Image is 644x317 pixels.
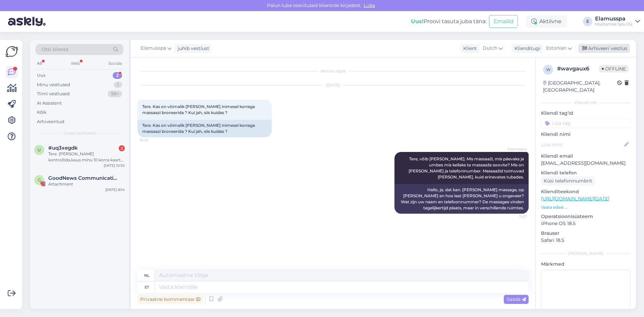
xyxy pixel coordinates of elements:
[42,46,68,53] span: Otsi kliente
[541,213,631,220] p: Operatsioonisüsteem
[105,187,125,192] div: [DATE] 8:54
[108,91,122,97] div: 99+
[104,163,125,168] div: [DATE] 10:30
[599,65,629,72] span: Offline
[411,18,424,24] b: Uus!
[107,59,123,68] div: Socials
[546,45,567,52] span: Estonian
[541,131,631,138] p: Kliendi nimi
[142,104,256,115] span: Tere. Kas on võimalik [PERSON_NAME] inimesel korraga massaazi broneerida ? Kui jah, siis kuidas ?
[48,151,125,163] div: Tere. [PERSON_NAME] kontrollida,kaua minu 10 korra kaart kehtib [PERSON_NAME] pááset veel alles?
[595,16,633,21] div: Elamusspa
[37,72,46,79] div: Uus
[138,68,529,74] div: Vestlus algas
[138,120,272,137] div: Tere. Kas on võimalik [PERSON_NAME] inimesel korraga massaazi broneerida ? Kui jah, siis kuidas ?
[37,91,70,97] div: Tiimi vestlused
[37,118,64,125] div: Arhiveeritud
[541,110,631,117] p: Kliendi tag'id
[595,16,640,27] a: ElamusspaMustamäe Spa OÜ
[38,147,41,152] span: u
[138,295,203,304] div: Privaatne kommentaar
[506,296,526,302] span: Saada
[37,109,47,116] div: Kõik
[541,141,623,148] input: Lisa nimi
[583,17,592,26] div: E
[36,59,43,68] div: All
[501,147,527,152] span: Elamusspa
[138,82,529,88] div: [DATE]
[501,214,527,219] span: 11:27
[5,45,18,58] img: Askly Logo
[557,65,599,73] div: # wavgaux6
[175,45,209,52] div: juhib vestlust
[546,67,550,72] span: w
[578,44,630,53] div: Arhiveeri vestlus
[526,15,567,28] div: Aktiivne
[595,21,633,27] div: Mustamäe Spa OÜ
[541,160,631,167] p: [EMAIL_ADDRESS][DOMAIN_NAME]
[541,118,631,128] input: Lisa tag
[64,130,95,136] span: Uued vestlused
[144,270,150,281] div: nl
[113,72,122,79] div: 2
[489,15,518,28] button: Emailid
[394,184,529,214] div: Hallo, ja, dat kan. [PERSON_NAME] massage, op [PERSON_NAME] en hoe laat [PERSON_NAME] u ongeveer?...
[541,196,609,202] a: [URL][DOMAIN_NAME][DATE]
[541,176,595,186] div: Küsi telefoninumbrit
[541,237,631,244] p: Safari 18.5
[541,230,631,237] p: Brauser
[461,45,477,52] div: Klient
[411,17,486,25] div: Proovi tasuta juba täna:
[362,2,377,8] span: Luba
[37,100,62,107] div: AI Assistent
[140,138,165,143] span: 10:42
[37,82,70,88] div: Minu vestlused
[38,177,41,182] span: G
[543,80,617,94] div: [GEOGRAPHIC_DATA], [GEOGRAPHIC_DATA]
[483,45,497,52] span: Dutch
[541,169,631,176] p: Kliendi telefon
[48,175,118,181] span: GoodNews Communication
[145,281,149,293] div: et
[48,145,78,151] span: #uq3xegdk
[409,156,525,179] span: Tere, võib [PERSON_NAME]. Mis massaaži, mis päevaks ja umbes mis kellaks te massaaže soovite? Mis...
[119,145,125,151] div: 2
[141,45,166,52] span: Elamusspa
[541,153,631,160] p: Kliendi email
[541,261,631,268] p: Märkmed
[541,188,631,195] p: Klienditeekond
[114,82,122,88] div: 1
[512,45,540,52] div: Klienditugi
[541,220,631,227] p: iPhone OS 18.5
[48,181,125,187] div: Attachment
[541,251,631,257] div: [PERSON_NAME]
[69,59,81,68] div: Web
[541,100,631,106] div: Kliendi info
[541,204,631,210] p: Vaata edasi ...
